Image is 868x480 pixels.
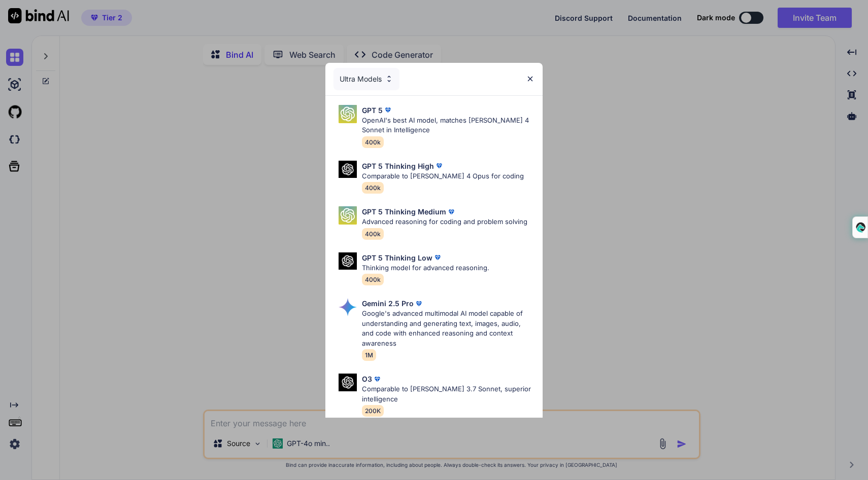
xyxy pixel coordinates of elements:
[414,299,424,309] img: premium
[362,228,384,240] span: 400k
[362,116,535,135] p: OpenAI's best AI model, matches [PERSON_NAME] 4 Sonnet in Intelligence
[526,75,535,83] img: close
[372,374,382,384] img: premium
[339,206,357,225] img: Pick Models
[362,182,384,194] span: 400k
[339,252,357,270] img: Pick Models
[362,374,372,384] p: O3
[362,206,446,217] p: GPT 5 Thinking Medium
[362,217,527,227] p: Advanced reasoning for coding and problem solving
[446,207,456,217] img: premium
[362,384,535,404] p: Comparable to [PERSON_NAME] 3.7 Sonnet, superior intelligence
[362,263,489,273] p: Thinking model for advanced reasoning.
[432,252,443,263] img: premium
[383,105,393,115] img: premium
[362,105,383,116] p: GPT 5
[362,161,434,171] p: GPT 5 Thinking High
[339,105,357,123] img: Pick Models
[339,374,357,391] img: Pick Models
[362,405,384,417] span: 200K
[362,136,384,148] span: 400k
[339,298,357,316] img: Pick Models
[362,298,414,309] p: Gemini 2.5 Pro
[362,274,384,285] span: 400k
[339,161,357,178] img: Pick Models
[362,171,524,181] p: Comparable to [PERSON_NAME] 4 Opus for coding
[362,349,376,361] span: 1M
[362,309,535,348] p: Google's advanced multimodal AI model capable of understanding and generating text, images, audio...
[362,252,432,263] p: GPT 5 Thinking Low
[333,68,399,90] div: Ultra Models
[434,161,444,171] img: premium
[385,75,393,83] img: Pick Models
